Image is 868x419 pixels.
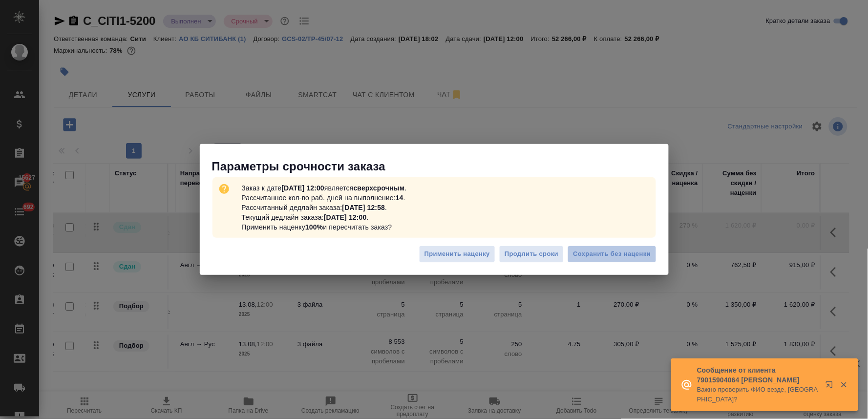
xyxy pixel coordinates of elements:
[820,375,843,398] button: Открыть в новой вкладке
[238,179,411,236] p: Заказ к дате является . Рассчитанное кол-во раб. дней на выполнение: . Рассчитанный дедлайн заказ...
[697,365,819,385] p: Сообщение от клиента 79015904064 [PERSON_NAME]
[424,249,490,260] span: Применить наценку
[305,223,323,231] b: 100%
[505,249,558,260] span: Продлить сроки
[419,246,495,263] button: Применить наценку
[573,249,651,260] span: Сохранить без наценки
[212,159,669,174] p: Параметры срочности заказа
[324,213,367,221] b: [DATE] 12:00
[568,246,656,263] button: Сохранить без наценки
[396,194,403,202] b: 14
[281,184,324,192] b: [DATE] 12:00
[499,246,564,263] button: Продлить сроки
[834,380,854,389] button: Закрыть
[354,184,405,192] b: сверхсрочным
[697,385,819,404] p: Важно проверить ФИО везде, [GEOGRAPHIC_DATA]?
[342,204,385,211] b: [DATE] 12:58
